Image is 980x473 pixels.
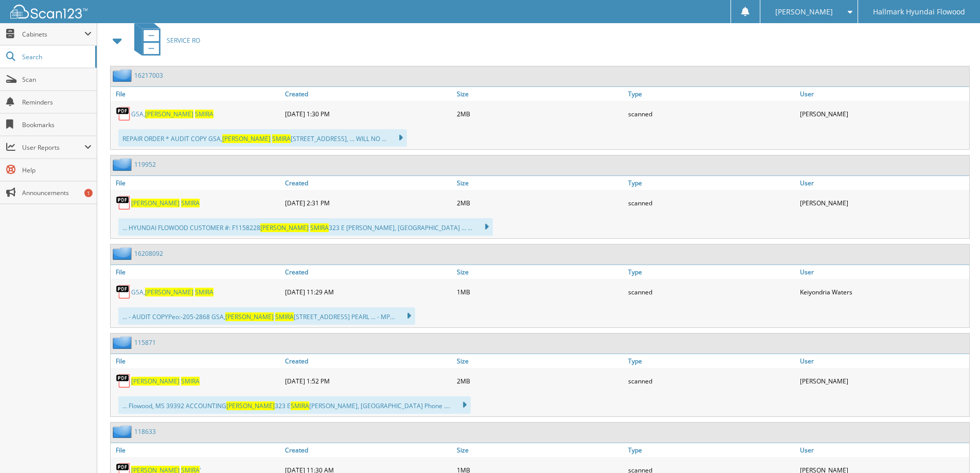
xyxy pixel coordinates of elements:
[291,401,309,410] span: SMIRA
[134,249,163,258] a: 16208092
[22,188,92,197] span: Announcements
[626,103,797,124] div: scanned
[113,425,134,438] img: folder2.png
[111,354,282,368] a: File
[282,192,454,213] div: [DATE] 2:31 PM
[275,312,294,321] span: SMIRA
[797,443,969,457] a: User
[626,443,797,457] a: Type
[775,9,833,15] span: [PERSON_NAME]
[454,192,626,213] div: 2MB
[131,199,200,207] a: [PERSON_NAME] SMIRA
[131,288,213,296] a: GSA,[PERSON_NAME] SMIRA
[22,143,84,152] span: User Reports
[282,265,454,279] a: Created
[22,98,92,107] span: Reminders
[116,106,131,121] img: PDF.png
[454,103,626,124] div: 2MB
[282,103,454,124] div: [DATE] 1:30 PM
[181,377,200,386] span: SMIRA
[145,288,193,296] span: [PERSON_NAME]
[131,110,213,118] a: GSA,[PERSON_NAME] SMIRA
[797,87,969,101] a: User
[797,371,969,391] div: [PERSON_NAME]
[797,176,969,190] a: User
[22,52,90,61] span: Search
[454,265,626,279] a: Size
[310,223,329,232] span: SMIRA
[626,282,797,302] div: scanned
[195,288,213,296] span: SMIRA
[22,75,92,84] span: Scan
[282,87,454,101] a: Created
[226,401,275,410] span: [PERSON_NAME]
[797,265,969,279] a: User
[282,354,454,368] a: Created
[118,307,415,325] div: ... - AUDIT COPYPeo:-205-2868 GSA, [STREET_ADDRESS] PEARL ... - MP...
[272,134,291,143] span: SMIRA
[626,192,797,213] div: scanned
[454,371,626,391] div: 2MB
[282,443,454,457] a: Created
[626,265,797,279] a: Type
[113,69,134,82] img: folder2.png
[626,371,797,391] div: scanned
[22,30,84,39] span: Cabinets
[134,160,156,169] a: 119952
[118,129,407,147] div: REPAIR ORDER * AUDIT COPY GSA, [STREET_ADDRESS], ... WILL NO ...
[797,103,969,124] div: [PERSON_NAME]
[797,192,969,213] div: [PERSON_NAME]
[225,312,274,321] span: [PERSON_NAME]
[282,176,454,190] a: Created
[260,223,309,232] span: [PERSON_NAME]
[116,284,131,300] img: PDF.png
[454,443,626,457] a: Size
[454,282,626,302] div: 1MB
[84,189,93,197] div: 1
[22,120,92,129] span: Bookmarks
[128,20,200,61] a: SERVICE RO
[282,282,454,302] div: [DATE] 11:29 AM
[222,134,271,143] span: [PERSON_NAME]
[873,9,965,15] span: Hallmark Hyundai Flowood
[111,176,282,190] a: File
[181,199,200,207] span: SMIRA
[116,195,131,211] img: PDF.png
[22,166,92,174] span: Help
[131,377,180,386] span: [PERSON_NAME]
[113,247,134,260] img: folder2.png
[145,110,193,118] span: [PERSON_NAME]
[134,338,156,347] a: 115871
[929,424,980,473] iframe: Chat Widget
[167,36,200,45] span: SERVICE RO
[111,87,282,101] a: File
[797,354,969,368] a: User
[10,5,87,19] img: scan123-logo-white.svg
[282,371,454,391] div: [DATE] 1:52 PM
[454,354,626,368] a: Size
[113,336,134,349] img: folder2.png
[134,71,163,80] a: 16217003
[131,377,200,386] a: [PERSON_NAME] SMIRA
[131,199,180,207] span: [PERSON_NAME]
[118,396,471,414] div: ... Flowood, MS 39392 ACCOUNTING 323 E [PERSON_NAME], [GEOGRAPHIC_DATA] Phone ....
[626,87,797,101] a: Type
[116,373,131,389] img: PDF.png
[454,176,626,190] a: Size
[626,176,797,190] a: Type
[111,443,282,457] a: File
[118,218,493,236] div: ... HYUNDAI FLOWOOD CUSTOMER #: F1158228 323 E [PERSON_NAME], [GEOGRAPHIC_DATA] ... ...
[797,282,969,302] div: Keiyondria Waters
[454,87,626,101] a: Size
[134,427,156,436] a: 118633
[195,110,213,118] span: SMIRA
[626,354,797,368] a: Type
[111,265,282,279] a: File
[113,158,134,171] img: folder2.png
